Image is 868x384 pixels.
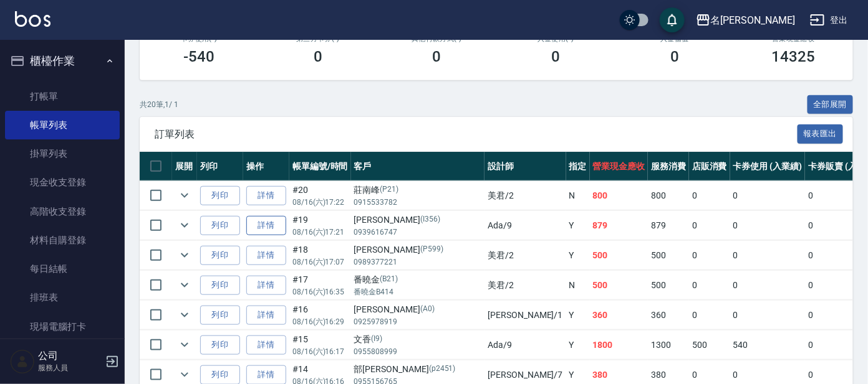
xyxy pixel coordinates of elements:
td: 0 [689,301,730,330]
th: 客戶 [351,152,485,181]
td: 0 [730,181,806,210]
a: 詳情 [246,216,286,235]
button: expand row [175,335,194,354]
th: 設計師 [485,152,566,181]
div: 莊南峰 [354,184,482,197]
button: 列印 [200,246,240,265]
th: 服務消費 [648,152,689,181]
h5: 公司 [38,350,102,362]
th: 展開 [172,152,197,181]
td: #18 [289,241,351,270]
p: 08/16 (六) 17:07 [292,256,348,268]
td: 0 [689,211,730,240]
td: Y [566,211,590,240]
td: 1300 [648,330,689,360]
span: 訂單列表 [155,128,798,141]
a: 掛單列表 [5,139,120,168]
th: 營業現金應收 [590,152,649,181]
h3: 14325 [772,48,816,65]
a: 詳情 [246,276,286,295]
a: 排班表 [5,283,120,312]
th: 操作 [243,152,289,181]
td: 0 [730,211,806,240]
td: 0 [689,241,730,270]
td: 800 [648,181,689,210]
td: N [566,181,590,210]
td: #20 [289,181,351,210]
td: 0 [730,271,806,300]
button: 列印 [200,186,240,205]
td: #15 [289,330,351,360]
td: #16 [289,301,351,330]
h3: 0 [314,48,322,65]
p: 08/16 (六) 16:29 [292,316,348,327]
td: 540 [730,330,806,360]
a: 材料自購登錄 [5,226,120,255]
p: 08/16 (六) 17:22 [292,197,348,208]
td: 500 [648,271,689,300]
td: 879 [590,211,649,240]
td: 500 [689,330,730,360]
td: 0 [730,301,806,330]
button: 列印 [200,216,240,235]
th: 指定 [566,152,590,181]
td: 美君 /2 [485,181,566,210]
td: N [566,271,590,300]
img: Person [10,349,35,374]
p: 08/16 (六) 17:21 [292,227,348,238]
th: 帳單編號/時間 [289,152,351,181]
p: 共 20 筆, 1 / 1 [140,99,178,110]
td: 0 [689,181,730,210]
td: Ada /9 [485,330,566,360]
div: [PERSON_NAME] [354,213,482,227]
td: 500 [648,241,689,270]
button: 列印 [200,306,240,325]
a: 打帳單 [5,82,120,111]
a: 詳情 [246,306,286,325]
h3: -540 [183,48,215,65]
button: save [660,7,685,32]
button: expand row [175,216,194,235]
button: 登出 [805,9,853,32]
p: (I9) [372,333,383,346]
p: 0955808999 [354,346,482,357]
button: expand row [175,365,194,384]
td: 800 [590,181,649,210]
a: 每日結帳 [5,255,120,283]
th: 卡券使用 (入業績) [730,152,806,181]
h3: 0 [551,48,560,65]
p: (I356) [420,213,440,227]
button: 名[PERSON_NAME] [691,7,800,33]
p: 08/16 (六) 16:17 [292,346,348,357]
div: [PERSON_NAME] [354,243,482,256]
div: 文香 [354,333,482,346]
td: 0 [730,241,806,270]
p: 服務人員 [38,362,102,373]
button: 櫃檯作業 [5,45,120,77]
p: (p2451) [429,363,456,376]
a: 詳情 [246,246,286,265]
td: 美君 /2 [485,271,566,300]
a: 高階收支登錄 [5,197,120,226]
a: 詳情 [246,335,286,355]
a: 詳情 [246,186,286,205]
th: 列印 [197,152,243,181]
td: #17 [289,271,351,300]
a: 帳單列表 [5,111,120,139]
td: 360 [590,301,649,330]
td: Y [566,241,590,270]
p: (P21) [380,184,399,197]
p: 番曉金B414 [354,286,482,297]
button: expand row [175,276,194,294]
p: 08/16 (六) 16:35 [292,286,348,297]
img: Logo [15,11,51,27]
h3: 0 [670,48,679,65]
td: Y [566,301,590,330]
td: 879 [648,211,689,240]
a: 報表匯出 [798,128,844,139]
p: (P599) [420,243,443,256]
p: 0915533782 [354,197,482,208]
td: 美君 /2 [485,241,566,270]
button: 列印 [200,335,240,355]
div: [PERSON_NAME] [354,303,482,316]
